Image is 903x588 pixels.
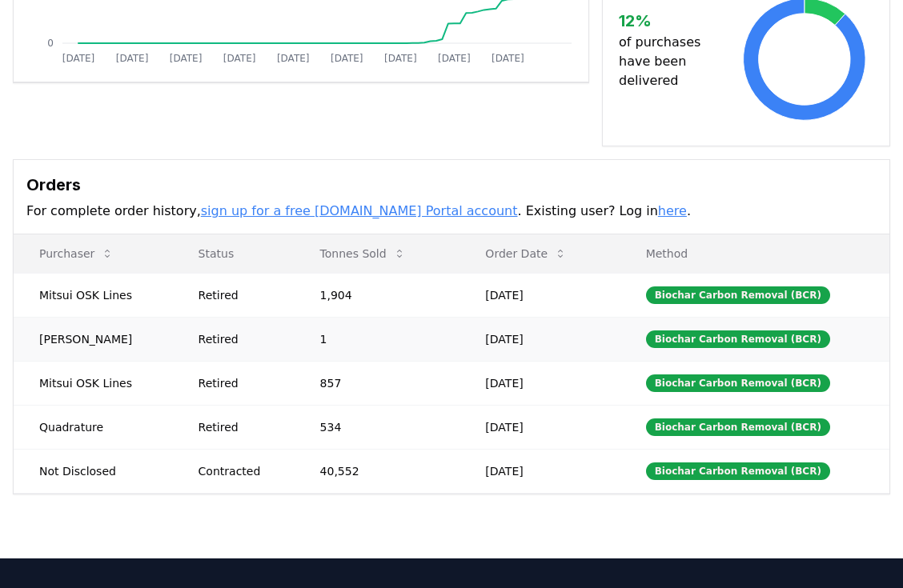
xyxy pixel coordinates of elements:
tspan: [DATE] [438,53,471,64]
tspan: [DATE] [492,53,524,64]
a: sign up for a free [DOMAIN_NAME] Portal account [201,203,518,218]
div: Retired [199,375,282,391]
td: 1,904 [295,273,460,317]
p: For complete order history, . Existing user? Log in . [26,202,877,221]
td: 534 [295,405,460,449]
h3: Orders [26,173,877,197]
button: Tonnes Sold [307,238,419,270]
td: Not Disclosed [14,449,173,493]
td: [DATE] [460,273,620,317]
div: Contracted [199,463,282,479]
td: Mitsui OSK Lines [14,273,173,317]
td: [PERSON_NAME] [14,317,173,361]
tspan: 0 [47,38,54,49]
td: 40,552 [295,449,460,493]
td: [DATE] [460,405,620,449]
div: Biochar Carbon Removal (BCR) [646,374,830,392]
div: Biochar Carbon Removal (BCR) [646,418,830,436]
p: of purchases have been delivered [619,33,736,90]
tspan: [DATE] [223,53,256,64]
div: Biochar Carbon Removal (BCR) [646,286,830,304]
button: Order Date [472,238,580,270]
div: Retired [199,331,282,347]
div: Biochar Carbon Removal (BCR) [646,330,830,348]
td: [DATE] [460,317,620,361]
a: here [658,203,687,218]
div: Biochar Carbon Removal (BCR) [646,462,830,480]
tspan: [DATE] [116,53,149,64]
td: Quadrature [14,405,173,449]
div: Retired [199,419,282,435]
tspan: [DATE] [331,53,363,64]
td: [DATE] [460,449,620,493]
h3: 12 % [619,9,736,33]
p: Method [633,246,877,262]
td: [DATE] [460,361,620,405]
td: Mitsui OSK Lines [14,361,173,405]
div: Retired [199,287,282,303]
button: Purchaser [26,238,126,270]
tspan: [DATE] [384,53,417,64]
tspan: [DATE] [62,53,95,64]
tspan: [DATE] [170,53,203,64]
td: 1 [295,317,460,361]
td: 857 [295,361,460,405]
tspan: [DATE] [277,53,310,64]
p: Status [186,246,282,262]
